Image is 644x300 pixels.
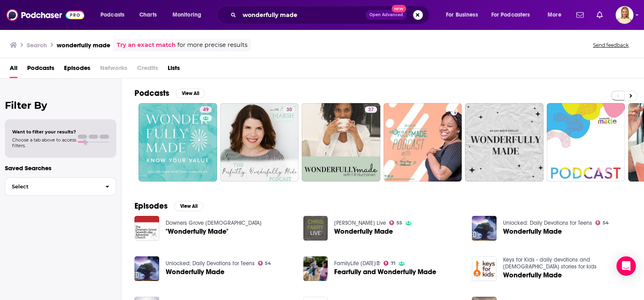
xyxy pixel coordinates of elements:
a: PodcastsView All [134,88,205,98]
img: Wonderfully Made [303,216,328,241]
h3: wonderfully made [57,41,110,49]
img: "Wonderfully Made" [134,216,159,241]
a: Wonderfully Made [166,268,224,275]
span: 54 [603,221,609,225]
button: open menu [542,8,571,21]
h2: Podcasts [134,88,169,98]
a: Keys for Kids - daily devotions and Bible stories for kids [503,256,597,270]
span: 30 [286,106,292,114]
button: Send feedback [591,42,631,49]
button: Show profile menu [616,6,633,24]
span: 49 [203,106,209,114]
h2: Episodes [134,201,168,211]
img: Wonderfully Made [472,216,497,241]
span: 55 [397,221,402,225]
span: Podcasts [100,9,124,21]
a: Try an exact match [117,40,176,50]
button: open menu [440,8,488,21]
span: Networks [100,61,127,78]
span: Select [5,184,99,189]
p: Saved Searches [5,164,116,172]
span: Choose a tab above to access filters. [12,137,76,148]
a: Chris Fabry Live [334,220,386,226]
a: Fearfully and Wonderfully Made [334,268,436,275]
button: open menu [486,8,542,21]
a: Wonderfully Made [503,228,562,235]
span: Credits [137,61,158,78]
span: 71 [391,262,395,265]
a: 54 [595,220,609,225]
img: Wonderfully Made [134,256,159,281]
a: Show notifications dropdown [593,8,606,22]
a: 27 [365,106,377,113]
a: Charts [134,8,162,21]
div: Search podcasts, credits, & more... [225,6,437,24]
span: 54 [265,262,271,265]
span: Monitoring [173,9,201,21]
a: 71 [384,261,395,266]
a: 49 [200,106,212,113]
img: Wonderfully Made [472,256,497,281]
a: 27 [302,103,380,182]
span: Charts [139,9,157,21]
a: Episodes [64,61,90,78]
button: open menu [167,8,212,21]
a: Wonderfully Made [503,272,562,279]
span: Logged in as leannebush [616,6,633,24]
h3: Search [27,41,47,49]
button: open menu [95,8,135,21]
button: View All [176,89,205,98]
span: 27 [368,106,374,114]
a: Lists [168,61,180,78]
input: Search podcasts, credits, & more... [239,8,366,21]
span: For Podcasters [491,9,530,21]
div: Open Intercom Messenger [616,256,636,276]
span: for more precise results [177,40,247,50]
span: Open Advanced [369,13,403,17]
a: Podcasts [27,61,54,78]
a: All [10,61,17,78]
a: Show notifications dropdown [573,8,587,22]
a: Downers Grove Seventh-day Adventist Church [166,220,262,226]
a: 49 [139,103,217,182]
a: "Wonderfully Made" [166,228,228,235]
img: Fearfully and Wonderfully Made [303,256,328,281]
a: 55 [389,220,402,225]
button: View All [174,201,203,211]
a: Unlocked: Daily Devotions for Teens [503,220,592,226]
img: Podchaser - Follow, Share and Rate Podcasts [6,7,84,23]
span: For Business [446,9,478,21]
span: More [548,9,561,21]
a: 54 [258,261,271,266]
a: FamilyLife Today® [334,260,380,267]
img: User Profile [616,6,633,24]
span: New [392,5,406,13]
a: 30 [283,106,295,113]
button: Open AdvancedNew [366,10,407,20]
h2: Filter By [5,99,116,111]
a: Unlocked: Daily Devotions for Teens [166,260,255,267]
button: Select [5,177,116,196]
span: Want to filter your results? [12,129,76,135]
a: 30 [220,103,299,182]
a: EpisodesView All [134,201,203,211]
a: Wonderfully Made [334,228,393,235]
